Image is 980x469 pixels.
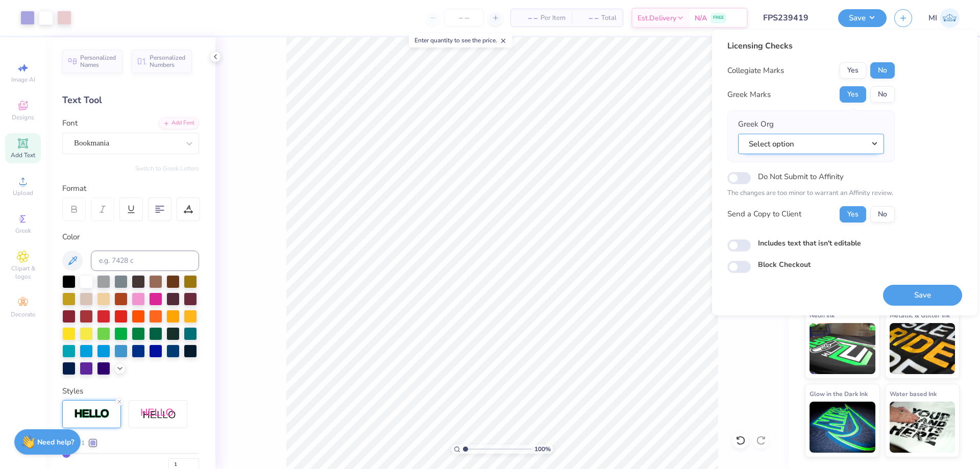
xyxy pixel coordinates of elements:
button: Yes [840,86,866,103]
span: – – [517,13,537,23]
label: Do Not Submit to Affinity [758,170,844,183]
button: Yes [840,62,866,79]
label: Includes text that isn't editable [758,238,861,249]
span: Glow in the Dark Ink [810,388,868,399]
div: Add Font [159,117,199,129]
span: Add Text [11,151,35,159]
button: No [870,86,895,103]
label: Block Checkout [758,259,811,270]
div: Greek Marks [727,89,771,101]
span: – – [578,13,598,23]
div: Color [62,231,199,243]
span: Est. Delivery [638,13,676,23]
input: – – [444,9,484,27]
span: Designs [12,113,34,121]
div: Send a Copy to Client [727,208,801,220]
span: N/A [695,13,707,23]
span: Image AI [11,76,35,84]
span: Personalized Names [80,54,116,68]
img: Water based Ink [890,402,955,453]
img: Glow in the Dark Ink [810,402,875,453]
button: No [870,206,895,223]
input: e.g. 7428 c [91,251,199,271]
div: Collegiate Marks [727,65,784,77]
div: Enter quantity to see the price. [409,33,512,47]
span: Per Item [541,13,566,23]
span: Clipart & logos [5,264,41,281]
img: Neon Ink [810,323,875,374]
span: Greek [15,227,31,235]
span: Water based Ink [890,388,937,399]
span: 100 % [534,445,551,454]
div: Format [62,183,200,194]
button: Yes [840,206,866,223]
button: Select option [738,134,884,155]
button: Save [883,285,962,306]
span: Personalized Numbers [150,54,186,68]
div: Licensing Checks [727,40,895,52]
label: Greek Org [738,118,774,130]
button: Save [838,9,887,27]
a: MI [928,8,960,28]
button: Switch to Greek Letters [135,164,199,172]
strong: Need help? [37,437,74,447]
img: Stroke [74,408,110,420]
span: Upload [13,189,33,197]
span: Total [601,13,617,23]
input: Untitled Design [755,8,830,28]
img: Mark Isaac [940,8,960,28]
img: Shadow [140,408,176,421]
p: The changes are too minor to warrant an Affinity review. [727,188,895,199]
div: Text Tool [62,93,199,107]
img: Metallic & Glitter Ink [890,323,955,374]
button: No [870,62,895,79]
label: Font [62,117,78,129]
span: FREE [713,14,724,21]
span: MI [928,12,937,24]
div: Styles [62,385,199,397]
span: Decorate [11,310,35,318]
